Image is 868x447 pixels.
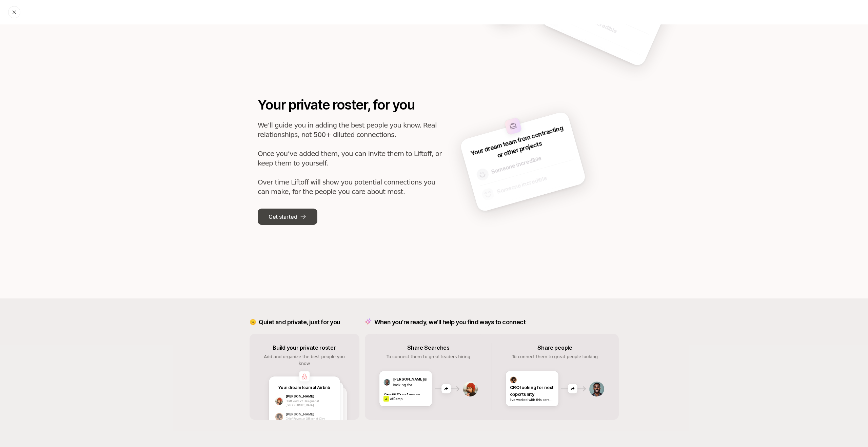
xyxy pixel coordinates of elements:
p: Your private roster, for you [258,95,448,115]
p: 🤫 [250,318,256,327]
p: Share people [537,343,572,352]
img: avatar-2.png [510,376,517,383]
img: company-logo.png [299,371,310,382]
p: We’ll guide you in adding the best people you know. Real relationships, not 500+ diluted connecti... [258,120,448,196]
p: Your dream team at Airbnb [278,385,330,391]
p: When you’re ready, we’ll help you find ways to connect [374,317,526,327]
span: To connect them to great people looking [512,354,598,359]
p: at [390,396,402,402]
img: f92ccad0_b811_468c_8b5a_ad63715c99b3.jpg [383,396,389,402]
span: [PERSON_NAME] [393,377,424,382]
span: Ramp [393,397,402,401]
p: Quiet and private, just for you [259,317,340,327]
p: Get started [269,212,297,221]
img: other-company-logo.svg [504,117,522,135]
p: CRO looking for next opportunity [510,384,554,397]
span: Add and organize the best people you know [264,354,344,366]
p: Share Searches [407,343,450,352]
p: Build your private roster [273,343,336,352]
p: is looking for [393,376,428,388]
img: avatar-1.png [462,381,478,396]
span: To connect them to great leaders hiring [387,354,470,359]
p: Your dream team from contracting or other projects [469,123,568,167]
p: Staff Designer [383,391,428,395]
img: avatar-4.png [383,379,390,386]
p: I've worked with this person at Intercom and they are a great leader [510,397,554,402]
p: [PERSON_NAME] [286,394,335,399]
img: avatar-4.png [589,381,604,396]
button: Get started [258,209,317,225]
